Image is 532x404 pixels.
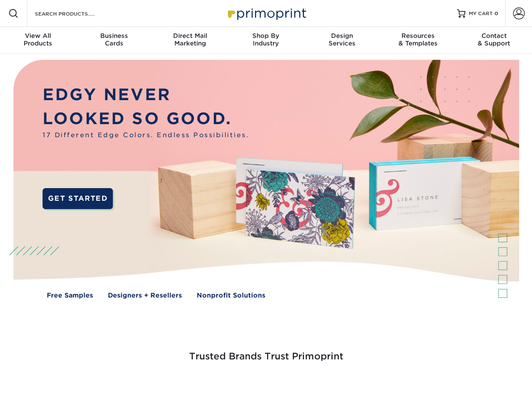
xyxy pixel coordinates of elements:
span: Resources [380,32,456,40]
div: & Templates [380,32,456,47]
a: Resources& Templates [380,27,456,54]
span: Design [304,32,380,40]
img: Google [215,384,215,384]
a: DesignServices [304,27,380,54]
div: & Support [456,32,532,47]
a: Direct MailMarketing [152,27,228,54]
img: Mini [295,384,295,384]
div: Industry [228,32,304,47]
input: SEARCH PRODUCTS..... [34,8,116,19]
a: Free Samples [47,291,93,300]
div: Marketing [152,32,228,47]
div: Cards [76,32,152,47]
h3: Trusted Brands Trust Primoprint [20,331,513,372]
p: LOOKED SO GOOD. [43,107,249,131]
a: Shop ByIndustry [228,27,304,54]
span: 17 Different Edge Colors. Endless Possibilities. [43,130,249,140]
span: 0 [495,11,498,16]
span: Contact [456,32,532,40]
a: BusinessCards [76,27,152,54]
span: MY CART [469,10,493,17]
span: Shop By [228,32,304,40]
a: Contact& Support [456,27,532,54]
a: GET STARTED [43,188,113,209]
img: Smoothie King [61,384,61,384]
a: Nonprofit Solutions [197,291,265,300]
img: Primoprint [224,4,308,22]
p: EDGY NEVER [43,83,249,107]
span: Direct Mail [152,32,228,40]
a: Designers + Resellers [108,291,182,300]
img: Freeform [126,384,127,384]
div: Services [304,32,380,47]
span: Business [76,32,152,40]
